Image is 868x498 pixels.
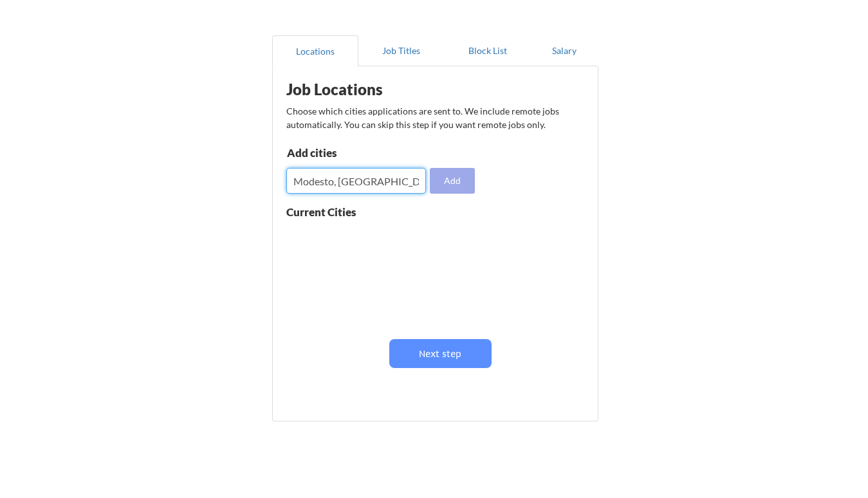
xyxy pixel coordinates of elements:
button: Job Titles [358,35,445,66]
div: Add cities [287,147,420,158]
button: Next step [389,339,492,368]
div: Job Locations [286,82,448,97]
div: Current Cities [286,207,384,217]
input: Type here... [286,168,426,194]
button: Block List [445,35,531,66]
div: Choose which cities applications are sent to. We include remote jobs automatically. You can skip ... [286,104,582,131]
button: Add [430,168,475,194]
button: Locations [272,35,358,66]
button: Salary [531,35,598,66]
